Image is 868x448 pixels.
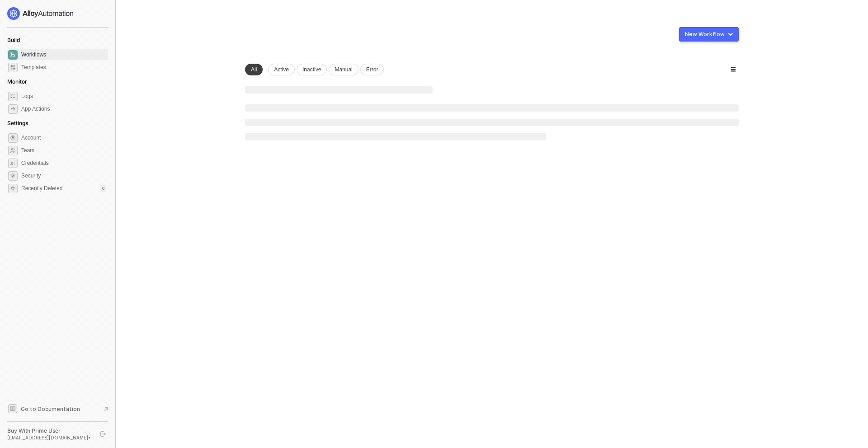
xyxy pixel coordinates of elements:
[21,185,62,192] span: Recently Deleted
[329,64,358,75] div: Manual
[8,184,18,193] span: settings
[8,63,18,72] span: marketplace
[21,145,106,156] span: Team
[268,64,295,75] div: Active
[245,64,263,75] div: All
[360,64,384,75] div: Error
[21,158,106,168] span: Credentials
[100,431,106,437] span: logout
[7,78,27,85] span: Monitor
[21,132,106,143] span: Account
[102,405,111,414] span: document-arrow
[7,120,28,126] span: Settings
[21,170,106,181] span: Security
[679,27,739,42] button: New Workflow
[7,37,20,43] span: Build
[8,50,18,60] span: dashboard
[8,404,17,413] span: documentation
[21,105,50,113] div: App Actions
[7,427,92,434] div: Buy With Prime User
[7,403,108,414] a: Knowledge Base
[21,91,106,102] span: Logs
[21,62,106,73] span: Templates
[297,64,327,75] div: Inactive
[7,7,74,20] img: logo
[7,434,92,441] div: [EMAIL_ADDRESS][DOMAIN_NAME] •
[8,133,18,143] span: settings
[8,171,18,181] span: security
[8,146,18,155] span: team
[8,159,18,168] span: credentials
[685,31,725,38] div: New Workflow
[7,7,108,20] a: logo
[8,92,18,101] span: icon-logs
[8,104,18,114] span: icon-app-actions
[100,185,106,192] div: 0
[21,405,80,413] span: Go to Documentation
[21,49,106,60] span: Workflows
